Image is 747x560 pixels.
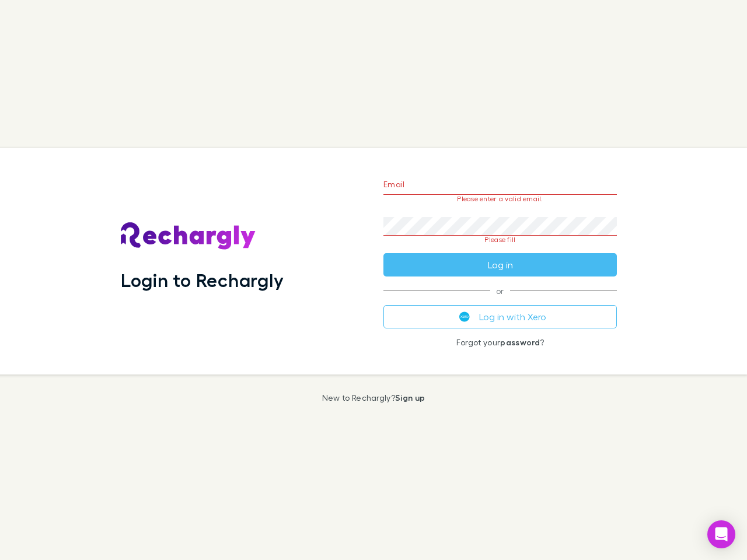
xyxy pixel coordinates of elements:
p: Please enter a valid email. [383,195,617,203]
p: New to Rechargly? [322,393,425,402]
button: Log in with Xero [383,305,617,328]
p: Please fill [383,236,617,244]
p: Forgot your ? [383,338,617,347]
h1: Login to Rechargly [121,269,284,291]
a: Sign up [395,393,425,402]
span: or [383,290,617,291]
img: Rechargly's Logo [121,222,256,250]
a: password [500,337,540,347]
img: Xero's logo [459,311,470,322]
button: Log in [383,253,617,276]
div: Open Intercom Messenger [707,520,735,548]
